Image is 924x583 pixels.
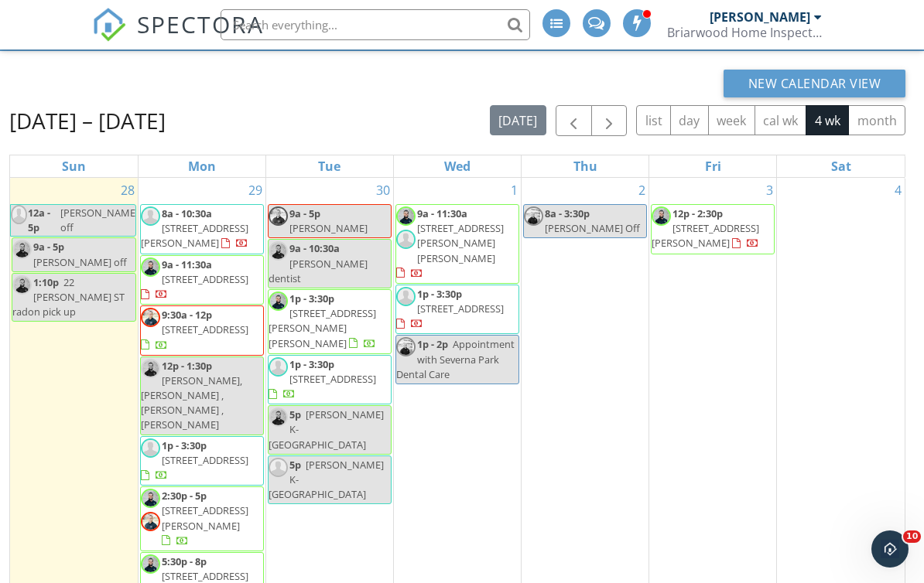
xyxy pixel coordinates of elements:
img: img_1861.png [141,359,160,378]
img: default-user-f0147aede5fd5fa78ca7ade42f37bd4542148d508eef1c3d3ea960f66861d68b.jpg [396,287,416,306]
img: img_1861.png [396,206,416,226]
img: img_1861.png [141,489,160,508]
span: 9:30a - 12p [162,308,212,322]
a: Sunday [59,155,89,177]
span: 10 [903,530,921,543]
a: 2:30p - 5p [STREET_ADDRESS][PERSON_NAME] [140,486,264,551]
span: [STREET_ADDRESS][PERSON_NAME][PERSON_NAME] [269,306,376,349]
span: 9a - 11:30a [162,257,212,271]
img: default-user-f0147aede5fd5fa78ca7ade42f37bd4542148d508eef1c3d3ea960f66861d68b.jpg [141,206,160,226]
span: [PERSON_NAME] dentist [269,257,368,285]
span: [PERSON_NAME] off [60,206,139,234]
a: Monday [185,155,219,177]
span: [STREET_ADDRESS] [162,453,248,467]
img: img_1861.png [652,206,671,226]
a: Go to September 29, 2025 [245,178,265,203]
h2: [DATE] – [DATE] [9,105,166,136]
a: 9a - 11:30a [STREET_ADDRESS][PERSON_NAME][PERSON_NAME] [396,206,504,280]
img: default-user-f0147aede5fd5fa78ca7ade42f37bd4542148d508eef1c3d3ea960f66861d68b.jpg [11,205,27,224]
button: 4 wk [806,105,849,135]
img: img_1861.png [141,554,160,574]
img: img_1861.png [141,257,160,277]
a: 1p - 3:30p [STREET_ADDRESS] [396,287,504,330]
span: 1p - 3:30p [417,287,462,301]
span: [STREET_ADDRESS] [162,322,248,336]
img: img_1860.png [141,308,160,327]
span: [STREET_ADDRESS][PERSON_NAME] [652,221,759,250]
button: day [670,105,709,135]
span: 1p - 3:30p [162,438,207,452]
span: 1p - 3:30p [289,291,334,305]
span: [PERSON_NAME] K- [GEOGRAPHIC_DATA] [269,407,384,451]
a: Friday [702,155,724,177]
img: img_1863.jpeg [524,206,543,226]
span: [STREET_ADDRESS] [162,272,248,286]
a: 12p - 2:30p [STREET_ADDRESS][PERSON_NAME] [652,206,759,250]
a: 8a - 10:30a [STREET_ADDRESS][PERSON_NAME] [140,204,264,254]
img: img_1861.png [12,275,32,295]
span: 5:30p - 8p [162,554,207,568]
button: week [708,105,755,135]
span: 22 [PERSON_NAME] ST radon pick up [12,275,125,319]
span: [PERSON_NAME] [289,221,368,235]
a: 9:30a - 12p [STREET_ADDRESS] [141,308,248,351]
span: [PERSON_NAME] Off [545,221,640,235]
a: 8a - 10:30a [STREET_ADDRESS][PERSON_NAME] [141,206,248,250]
a: 9:30a - 12p [STREET_ADDRESS] [140,305,264,356]
span: 8a - 3:30p [545,206,590,220]
iframe: Intercom live chat [871,530,909,568]
span: SPECTORA [137,8,264,40]
span: 1p - 2p [417,337,448,351]
span: 12p - 2:30p [672,206,723,220]
a: 2:30p - 5p [STREET_ADDRESS][PERSON_NAME] [162,489,248,547]
a: 1p - 3:30p [STREET_ADDRESS][PERSON_NAME][PERSON_NAME] [268,289,392,354]
div: [PERSON_NAME] [710,9,810,25]
span: 9a - 5p [289,206,320,220]
span: 9a - 11:30a [417,206,467,220]
span: [STREET_ADDRESS][PERSON_NAME][PERSON_NAME] [417,221,504,264]
span: 12p - 1:30p [162,359,212,373]
a: 1p - 3:30p [STREET_ADDRESS] [395,285,519,335]
a: Go to October 1, 2025 [508,178,521,203]
img: default-user-f0147aede5fd5fa78ca7ade42f37bd4542148d508eef1c3d3ea960f66861d68b.jpg [396,230,416,249]
button: New Calendar View [724,70,906,97]
span: 12a - 5p [27,205,57,236]
span: [PERSON_NAME] K- [GEOGRAPHIC_DATA] [269,458,384,501]
img: img_1861.png [269,241,288,261]
span: [STREET_ADDRESS] [289,372,376,386]
a: 9a - 11:30a [STREET_ADDRESS][PERSON_NAME][PERSON_NAME] [395,204,519,284]
button: month [848,105,905,135]
span: [STREET_ADDRESS] [417,302,504,315]
a: Go to October 3, 2025 [763,178,776,203]
a: 1p - 3:30p [STREET_ADDRESS][PERSON_NAME][PERSON_NAME] [269,291,376,350]
a: Tuesday [315,155,344,177]
img: default-user-f0147aede5fd5fa78ca7ade42f37bd4542148d508eef1c3d3ea960f66861d68b.jpg [269,357,288,377]
a: Go to October 4, 2025 [891,178,905,203]
button: list [636,105,671,135]
span: 9a - 10:30a [289,241,340,255]
span: [PERSON_NAME] off [33,255,127,269]
a: Go to September 28, 2025 [118,178,138,203]
a: Go to October 2, 2025 [635,178,649,203]
span: 1:10p [33,275,59,289]
span: 5p [289,407,301,421]
img: img_1861.png [269,291,288,311]
a: Thursday [570,155,601,177]
a: 1p - 3:30p [STREET_ADDRESS] [268,355,392,405]
button: Previous [556,105,592,137]
a: 1p - 3:30p [STREET_ADDRESS] [140,436,264,486]
a: SPECTORA [92,21,264,53]
span: [STREET_ADDRESS] [162,569,248,583]
span: Appointment with Severna Park Dental Care [396,337,515,380]
span: 9a - 5p [33,240,64,254]
button: cal wk [755,105,807,135]
span: [STREET_ADDRESS][PERSON_NAME] [141,221,248,250]
span: 2:30p - 5p [162,489,207,503]
button: [DATE] [490,105,546,135]
img: img_1861.png [12,240,32,259]
span: 1p - 3:30p [289,357,334,371]
div: Briarwood Home Inspections [667,25,822,40]
img: img_1861.png [269,407,288,427]
a: 9a - 11:30a [STREET_ADDRESS] [140,255,264,305]
span: [STREET_ADDRESS][PERSON_NAME] [162,503,248,532]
